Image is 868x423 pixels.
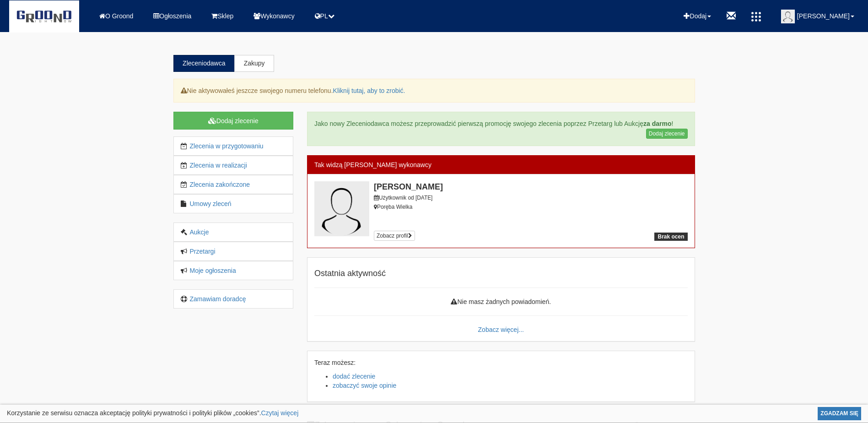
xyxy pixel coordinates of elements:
[314,358,688,367] p: Teraz możesz:
[173,55,275,72] div: Menu użytkownika
[173,261,294,280] a: Moje ogłoszenia
[818,407,861,420] a: ZGADZAM SIĘ
[173,55,235,72] a: Zleceniodawca
[374,195,432,201] small: Użytkownik od [DATE]
[333,87,405,94] a: Kliknij tutaj, aby to zrobić.
[314,269,688,278] h4: Ostatnia aktywność
[9,0,79,33] img: logo-white-bg-small.png
[374,181,688,193] div: [PERSON_NAME]
[173,175,294,194] a: Zlecenia zakończone
[314,119,688,128] p: Jako nowy Zleceniodawca możesz przeprowadzić pierwszą promocję swojego zlecenia poprzez Przetarg ...
[333,382,396,389] a: zobaczyć swoje opinie
[654,233,687,241] span: Brak ocen
[234,55,274,72] a: Zakupy
[173,112,294,130] a: Dodaj zlecenie
[643,120,671,127] b: za darmo
[333,373,375,380] a: dodać zlecenie
[478,326,524,333] a: Zobacz więcej...
[314,297,688,306] p: Nie masz żadnych powiadomień.
[646,129,688,139] a: Dodaj zlecenie
[374,204,412,210] small: Poręba Wielka
[7,408,298,418] p: Korzystanie ze serwisu oznacza akceptację polityki prywatności i polityki plików „cookies”.
[173,79,695,103] div: Nie aktywowałeś jeszcze swojego numeru telefonu.
[173,156,294,175] a: Zlecenia w realizacji
[751,12,761,22] img: icon.png
[261,409,299,417] a: Czytaj więcej
[374,231,415,241] a: Zobacz profil
[173,222,294,242] a: Aukcje
[173,289,294,309] a: Zamawiam doradcę
[781,10,795,23] img: default-avatar.png
[314,181,369,236] img: default-avatar.png
[173,136,294,156] a: Zlecenia w przygotowaniu
[173,242,294,261] a: Przetargi
[173,194,294,213] a: Umowy zleceń
[307,156,695,174] div: Tak widzą [PERSON_NAME] wykonawcy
